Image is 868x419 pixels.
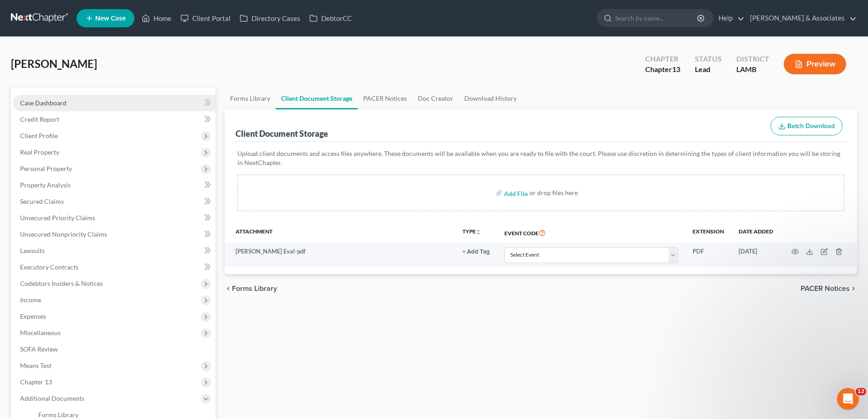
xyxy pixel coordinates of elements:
[615,10,699,26] input: Search by name...
[20,165,72,172] span: Personal Property
[685,243,731,267] td: PDF
[731,243,781,267] td: [DATE]
[497,222,685,243] th: Event Code
[95,15,126,22] span: New Case
[225,243,455,267] td: [PERSON_NAME] Eval-pdf
[856,388,866,395] span: 12
[787,122,835,130] span: Batch Download
[770,117,842,136] button: Batch Download
[358,88,412,109] a: PACER Notices
[13,193,216,210] a: Secured Claims
[137,10,176,26] a: Home
[731,222,781,243] th: Date added
[784,54,846,74] button: Preview
[13,341,216,357] a: SOFA Review
[850,285,857,292] i: chevron_right
[685,222,731,243] th: Extension
[695,64,722,75] div: Lead
[20,197,64,205] span: Secured Claims
[20,214,95,222] span: Unsecured Priority Claims
[20,362,51,369] span: Means Test
[236,128,328,139] div: Client Document Storage
[20,115,59,123] span: Credit Report
[837,388,859,410] iframe: Intercom live chat
[714,10,745,26] a: Help
[20,181,71,189] span: Property Analysis
[237,149,844,167] p: Upload client documents and access files anywhere. These documents will be available when you are...
[20,394,84,402] span: Additional Documents
[20,345,58,353] span: SOFA Review
[20,296,41,304] span: Income
[232,285,277,292] span: Forms Library
[745,10,857,26] a: [PERSON_NAME] & Associates
[20,99,67,107] span: Case Dashboard
[476,229,481,235] i: unfold_more
[695,54,722,64] div: Status
[235,10,305,26] a: Directory Cases
[225,222,455,243] th: Attachment
[645,64,680,75] div: Chapter
[529,188,578,197] div: or drop files here
[305,10,356,26] a: DebtorCC
[801,285,857,292] button: PACER Notices chevron_right
[672,65,680,73] span: 13
[20,230,107,238] span: Unsecured Nonpriority Claims
[462,229,481,235] button: TYPEunfold_more
[20,247,45,254] span: Lawsuits
[38,411,78,419] span: Forms Library
[462,247,490,256] a: + Add Tag
[225,285,232,292] i: chevron_left
[412,88,459,109] a: Doc Creator
[13,111,216,128] a: Credit Report
[801,285,850,292] span: PACER Notices
[20,279,103,287] span: Codebtors Insiders & Notices
[225,285,277,292] button: chevron_left Forms Library
[20,148,59,156] span: Real Property
[11,57,97,70] span: [PERSON_NAME]
[20,329,61,336] span: Miscellaneous
[20,312,46,320] span: Expenses
[736,54,769,64] div: District
[176,10,235,26] a: Client Portal
[13,177,216,193] a: Property Analysis
[13,95,216,111] a: Case Dashboard
[645,54,680,64] div: Chapter
[459,88,522,109] a: Download History
[13,226,216,243] a: Unsecured Nonpriority Claims
[13,210,216,226] a: Unsecured Priority Claims
[20,263,78,271] span: Executory Contracts
[276,88,358,109] a: Client Document Storage
[736,64,769,75] div: LAMB
[462,249,490,255] button: + Add Tag
[20,378,52,386] span: Chapter 13
[20,132,58,140] span: Client Profile
[13,243,216,259] a: Lawsuits
[13,259,216,275] a: Executory Contracts
[225,88,276,109] a: Forms Library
